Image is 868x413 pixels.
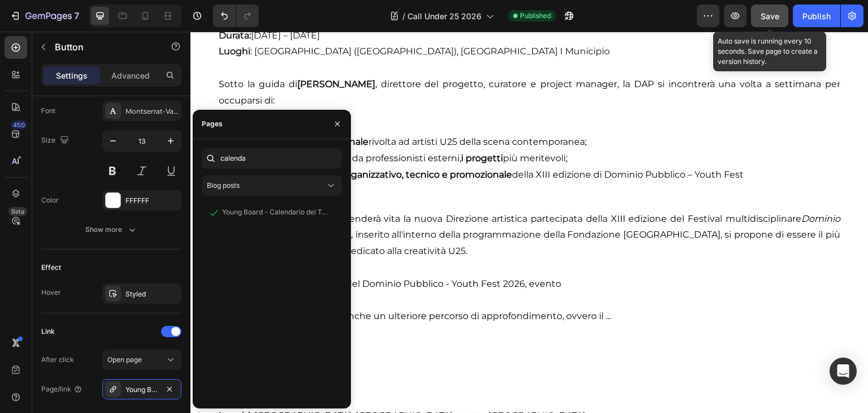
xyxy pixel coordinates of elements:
div: After click [41,355,74,365]
div: Page/link [41,384,83,394]
button: 7 [5,5,84,27]
span: Open page [107,355,142,364]
p: 7 [74,9,79,23]
p: Advanced [111,70,150,81]
button: Open page [102,350,181,370]
strong: Luoghi [28,14,60,25]
strong: Periodo: [28,362,65,373]
strong: selezionare [63,121,114,132]
p: Settings [56,70,88,81]
div: Styled [125,289,179,299]
div: Young Board - Calendario dei Talk 2026 [125,385,158,395]
div: FFFFFF [125,196,179,206]
span: Il Entra a far parte della DAP del Dominio Pubblico - Youth Fest 2026, evento [28,247,371,257]
button: Save [751,5,788,27]
div: Young Board - Calendario dei Talk 2026 [222,207,331,217]
strong: [PERSON_NAME] [107,47,185,58]
button: Blog posts [202,175,342,196]
span: curare ogni della XIII edizione di Dominio Pubblico – Youth Fest [63,137,553,148]
div: Font [41,106,55,116]
div: Undo/Redo [213,5,259,27]
span: Call Under 25 2026 [407,10,481,22]
div: Hover [41,287,61,298]
button: Publish [793,5,840,27]
div: Publish [802,10,831,22]
span: Save [761,11,779,21]
span: [DATE] - [DATE] [28,362,133,373]
span: Published [520,11,551,21]
strong: call nazionale [118,105,178,115]
strong: Luoghi [28,378,60,389]
div: Link [41,326,55,337]
strong: ... DP IN TOUR! [28,326,123,342]
span: Anche quest’anno, infatti, prenderà vita la nuova Direzione artistica partecipata della XIII ediz... [28,182,650,225]
div: Montserrat-VariableFont_wght [125,106,179,117]
div: Pages [202,119,223,129]
iframe: Design area [190,32,868,413]
p: Button [55,40,151,54]
span: / [402,10,405,22]
strong: i progetti [271,121,313,132]
span: lanciare una rivolta ad artisti U25 della scena contemporanea; [63,105,396,115]
div: Open Intercom Messenger [830,358,857,385]
div: Color [41,195,59,205]
div: 450 [11,121,27,130]
div: Beta [8,207,27,216]
span: , affiancati da professionisti esterni, più meritevoli; [63,121,377,132]
input: Insert link or search [202,148,342,169]
span: Blog posts [207,181,240,190]
span: Alla DAP è, inoltre, riservato anche un ulteriore percorso di approfondimento, ovvero il ... [28,279,420,290]
span: : [GEOGRAPHIC_DATA], [GEOGRAPHIC_DATA] e tutta [GEOGRAPHIC_DATA] [28,378,395,389]
div: Show more [85,224,138,235]
div: Size [41,133,71,148]
strong: aspetto organizzativo, tecnico e promozionale [114,137,322,148]
button: Show more [41,220,181,240]
span: Sotto la guida di , direttore del progetto, curatore e project manager, la DAP si incontrerà una ... [28,47,650,74]
div: Effect [41,263,61,273]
